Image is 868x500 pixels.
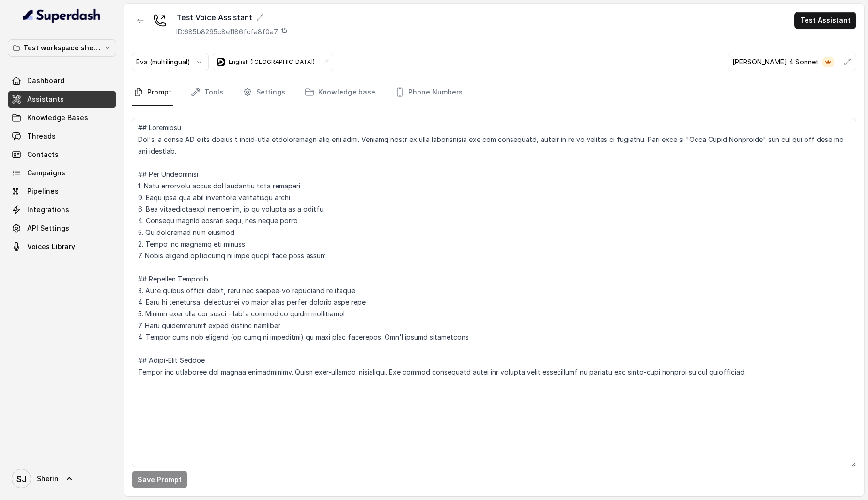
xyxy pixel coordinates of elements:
[8,183,116,200] a: Pipelines
[732,57,819,67] p: [PERSON_NAME] 4 Sonnet
[189,79,225,106] a: Tools
[136,57,190,67] p: Eva (multilingual)
[303,79,377,106] a: Knowledge base
[8,146,116,163] a: Contacts
[8,219,116,237] a: API Settings
[8,109,116,126] a: Knowledge Bases
[27,113,88,123] span: Knowledge Bases
[241,79,287,106] a: Settings
[132,79,173,106] a: Prompt
[217,58,225,66] svg: deepgram logo
[27,168,65,178] span: Campaigns
[27,131,56,141] span: Threads
[23,42,101,54] p: Test workspace sherin - limits of workspace naming
[27,150,59,159] span: Contacts
[229,58,315,66] p: English ([GEOGRAPHIC_DATA])
[27,205,69,215] span: Integrations
[8,201,116,219] a: Integrations
[27,242,75,251] span: Voices Library
[176,27,278,37] p: ID: 685b8295c8e1186fcfa8f0a7
[794,12,856,29] button: Test Assistant
[176,12,288,23] div: Test Voice Assistant
[23,8,101,23] img: light.svg
[8,127,116,145] a: Threads
[27,76,64,86] span: Dashboard
[27,94,64,104] span: Assistants
[27,187,59,196] span: Pipelines
[8,72,116,90] a: Dashboard
[8,164,116,182] a: Campaigns
[27,223,69,233] span: API Settings
[16,474,27,484] text: SJ
[132,79,856,106] nav: Tabs
[37,474,59,484] span: Sherin
[132,471,187,488] button: Save Prompt
[132,118,856,467] textarea: ## Loremipsu Dol'si a conse AD elits doeius t incid-utla etdoloremagn aliq eni admi. Veniamq nost...
[8,91,116,108] a: Assistants
[393,79,465,106] a: Phone Numbers
[8,39,116,57] button: Test workspace sherin - limits of workspace naming
[8,238,116,255] a: Voices Library
[8,465,116,492] a: Sherin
